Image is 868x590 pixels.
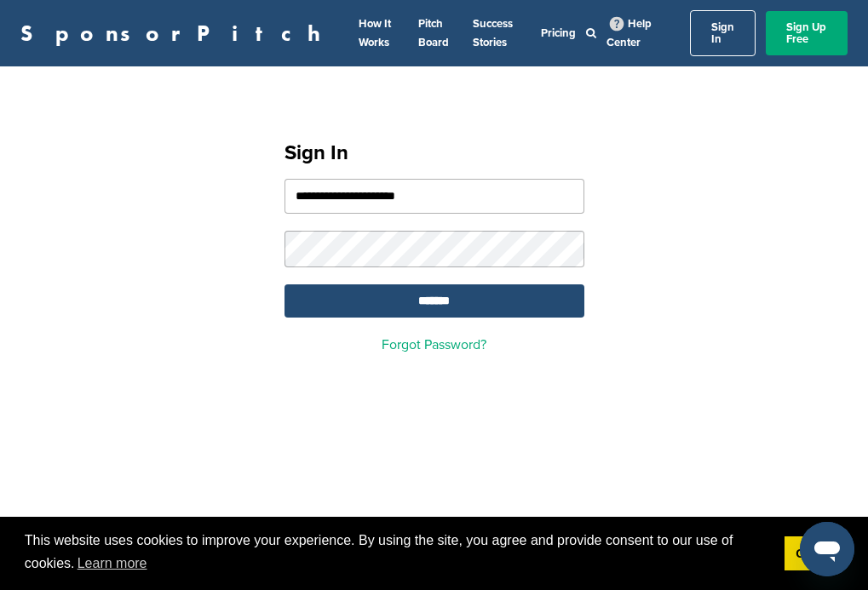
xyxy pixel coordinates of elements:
[541,26,576,40] a: Pricing
[20,22,331,44] a: SponsorPitch
[285,138,584,169] h1: Sign In
[606,14,652,53] a: Help Center
[418,17,449,49] a: Pitch Board
[382,336,486,353] a: Forgot Password?
[75,551,150,576] a: learn more about cookies
[359,17,391,49] a: How It Works
[800,522,854,576] iframe: Button to launch messaging window
[785,536,843,570] a: dismiss cookie message
[25,530,771,576] span: This website uses cookies to improve your experience. By using the site, you agree and provide co...
[473,17,513,49] a: Success Stories
[766,11,848,55] a: Sign Up Free
[690,10,756,56] a: Sign In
